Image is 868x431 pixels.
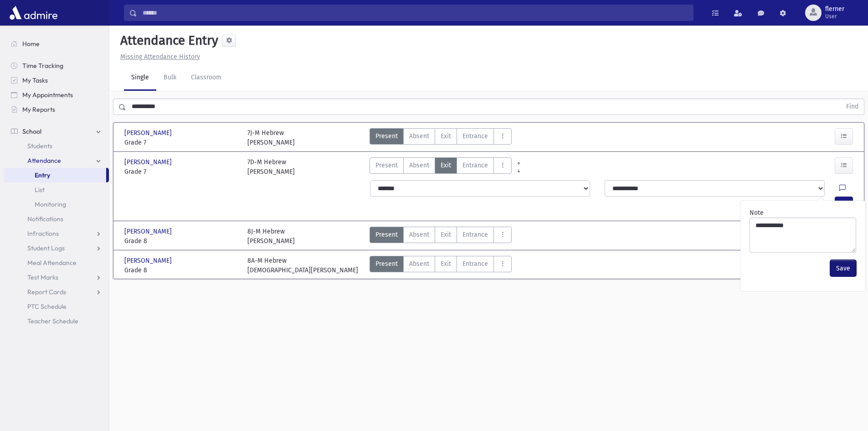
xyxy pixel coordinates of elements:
[825,5,844,13] span: flerner
[4,73,109,88] a: My Tasks
[27,244,65,252] span: Student Logs
[409,131,429,141] span: Absent
[4,88,109,102] a: My Appointments
[27,317,78,325] span: Teacher Schedule
[117,53,200,61] a: Missing Attendance History
[4,299,109,314] a: PTC Schedule
[124,227,174,236] span: [PERSON_NAME]
[750,208,764,218] label: Note
[409,161,429,170] span: Absent
[462,131,488,141] span: Entrance
[7,4,60,22] img: AdmirePro
[35,171,50,179] span: Entry
[22,76,48,84] span: My Tasks
[4,241,109,255] a: Student Logs
[27,288,66,296] span: Report Cards
[370,227,512,246] div: AttTypes
[247,157,295,177] div: 7D-M Hebrew [PERSON_NAME]
[247,128,295,147] div: 7J-M Hebrew [PERSON_NAME]
[370,157,512,177] div: AttTypes
[124,256,174,265] span: [PERSON_NAME]
[120,53,200,61] u: Missing Attendance History
[841,99,864,114] button: Find
[4,153,109,168] a: Attendance
[409,259,429,269] span: Absent
[22,40,40,48] span: Home
[124,167,238,177] span: Grade 7
[4,58,109,73] a: Time Tracking
[441,259,451,269] span: Exit
[27,273,58,281] span: Test Marks
[35,200,66,208] span: Monitoring
[462,161,488,170] span: Entrance
[247,256,358,275] div: 8A-M Hebrew [DEMOGRAPHIC_DATA][PERSON_NAME]
[370,128,512,147] div: AttTypes
[4,139,109,153] a: Students
[184,65,229,91] a: Classroom
[370,256,512,275] div: AttTypes
[22,105,55,114] span: My Reports
[375,259,398,269] span: Present
[124,128,174,138] span: [PERSON_NAME]
[22,91,73,99] span: My Appointments
[462,230,488,239] span: Entrance
[27,215,63,223] span: Notifications
[27,142,52,150] span: Students
[4,270,109,285] a: Test Marks
[156,65,184,91] a: Bulk
[4,285,109,299] a: Report Cards
[441,131,451,141] span: Exit
[4,314,109,328] a: Teacher Schedule
[4,255,109,270] a: Meal Attendance
[27,259,77,267] span: Meal Attendance
[247,227,295,246] div: 8J-M Hebrew [PERSON_NAME]
[27,302,67,311] span: PTC Schedule
[124,138,238,147] span: Grade 7
[27,229,59,238] span: Infractions
[375,131,398,141] span: Present
[35,186,45,194] span: List
[375,161,398,170] span: Present
[124,236,238,246] span: Grade 8
[124,65,156,91] a: Single
[117,33,218,48] h5: Attendance Entry
[4,226,109,241] a: Infractions
[441,230,451,239] span: Exit
[441,161,451,170] span: Exit
[124,265,238,275] span: Grade 8
[409,230,429,239] span: Absent
[4,212,109,226] a: Notifications
[462,259,488,269] span: Entrance
[4,197,109,212] a: Monitoring
[4,102,109,117] a: My Reports
[4,36,109,51] a: Home
[124,157,174,167] span: [PERSON_NAME]
[22,127,41,135] span: School
[830,260,856,276] button: Save
[27,156,61,165] span: Attendance
[4,168,106,182] a: Entry
[4,182,109,197] a: List
[825,13,844,20] span: User
[22,62,63,70] span: Time Tracking
[4,124,109,139] a: School
[137,5,693,21] input: Search
[375,230,398,239] span: Present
